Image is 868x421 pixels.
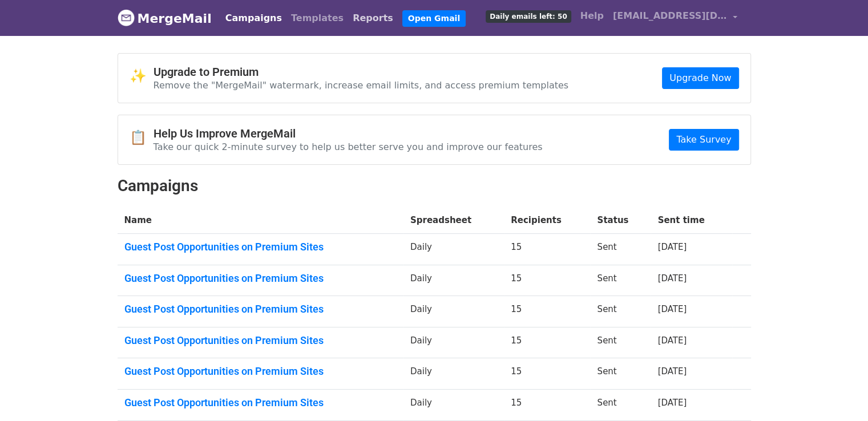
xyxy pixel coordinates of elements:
td: 15 [504,234,590,265]
td: Daily [403,390,504,421]
a: Reports [348,7,398,30]
a: [DATE] [657,366,687,377]
a: Templates [286,7,348,30]
a: Open Gmail [402,10,466,27]
a: [DATE] [657,304,687,314]
span: 📋 [130,129,154,146]
td: Daily [403,265,504,296]
a: Guest Post Opportunities on Premium Sites [124,365,397,378]
span: ✨ [130,68,154,84]
p: Take our quick 2-minute survey to help us better serve you and improve our features [154,141,543,153]
a: MergeMail [118,6,212,30]
td: Sent [590,390,651,421]
th: Status [590,207,651,234]
a: [DATE] [657,335,687,346]
a: Upgrade Now [662,67,738,89]
a: Campaigns [221,7,286,30]
a: Guest Post Opportunities on Premium Sites [124,334,397,347]
td: Daily [403,358,504,390]
td: 15 [504,296,590,327]
a: Help [576,5,608,27]
td: Daily [403,296,504,327]
a: [DATE] [657,242,687,252]
img: MergeMail logo [118,9,135,26]
a: Daily emails left: 50 [481,5,575,27]
td: 15 [504,265,590,296]
iframe: Chat Widget [811,366,868,421]
a: Guest Post Opportunities on Premium Sites [124,396,397,409]
a: [DATE] [657,273,687,284]
td: 15 [504,358,590,390]
td: 15 [504,327,590,358]
td: Sent [590,296,651,327]
span: Daily emails left: 50 [486,10,571,23]
th: Sent time [651,207,732,234]
td: Sent [590,327,651,358]
a: Take Survey [669,129,738,151]
td: Daily [403,327,504,358]
a: [EMAIL_ADDRESS][DOMAIN_NAME] [608,5,742,31]
td: Daily [403,234,504,265]
h4: Upgrade to Premium [154,65,569,79]
th: Name [118,207,403,234]
p: Remove the "MergeMail" watermark, increase email limits, and access premium templates [154,79,569,91]
a: [DATE] [657,398,687,408]
a: Guest Post Opportunities on Premium Sites [124,303,397,315]
span: [EMAIL_ADDRESS][DOMAIN_NAME] [613,9,727,23]
h2: Campaigns [118,176,751,196]
td: Sent [590,358,651,390]
td: Sent [590,265,651,296]
a: Guest Post Opportunities on Premium Sites [124,272,397,285]
th: Spreadsheet [403,207,504,234]
h4: Help Us Improve MergeMail [154,127,543,140]
th: Recipients [504,207,590,234]
a: Guest Post Opportunities on Premium Sites [124,241,397,253]
td: 15 [504,390,590,421]
td: Sent [590,234,651,265]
